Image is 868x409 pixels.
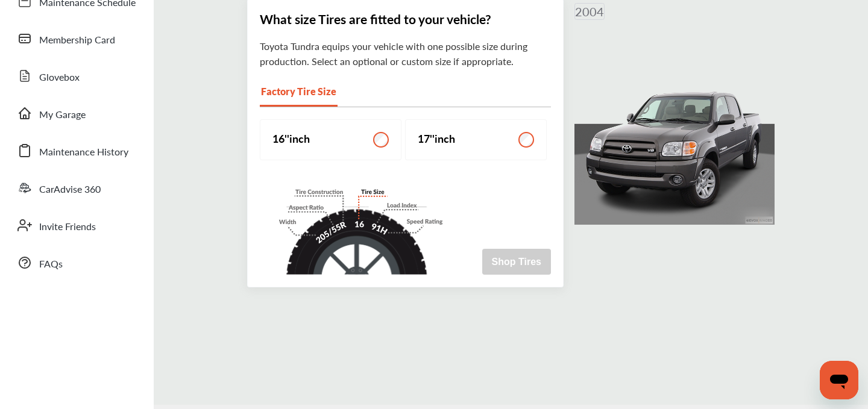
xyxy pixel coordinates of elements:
div: Toyota Tundra equips your vehicle with one possible size during production. Select an optional or... [260,39,551,69]
a: CarAdvise 360 [11,172,142,204]
span: Invite Friends [39,219,96,235]
a: Invite Friends [11,210,142,241]
a: Membership Card [11,23,142,54]
span: CarAdvise 360 [39,182,101,198]
a: FAQs [11,247,142,278]
span: Glovebox [39,70,80,86]
a: Maintenance History [11,135,142,166]
span: FAQs [39,257,63,272]
a: Glovebox [11,60,142,92]
label: 17 '' inch [405,119,547,160]
label: 16 '' inch [260,119,401,160]
a: My Garage [11,98,142,129]
img: 2050_st0640_046.jpg [574,32,775,225]
p: 2004 [574,3,605,20]
img: tire-size.d7294253.svg [260,184,453,275]
iframe: Button to launch messaging window [820,361,858,399]
div: Factory Tire Size [260,78,338,107]
button: Shop Tires [482,249,551,275]
input: 17''inch [518,132,534,148]
span: Maintenance History [39,145,128,160]
div: What size Tires are fitted to your vehicle? [260,11,551,27]
span: My Garage [39,107,86,123]
span: Membership Card [39,33,115,48]
a: Shop Tires [482,254,551,268]
input: 16''inch [373,132,389,148]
